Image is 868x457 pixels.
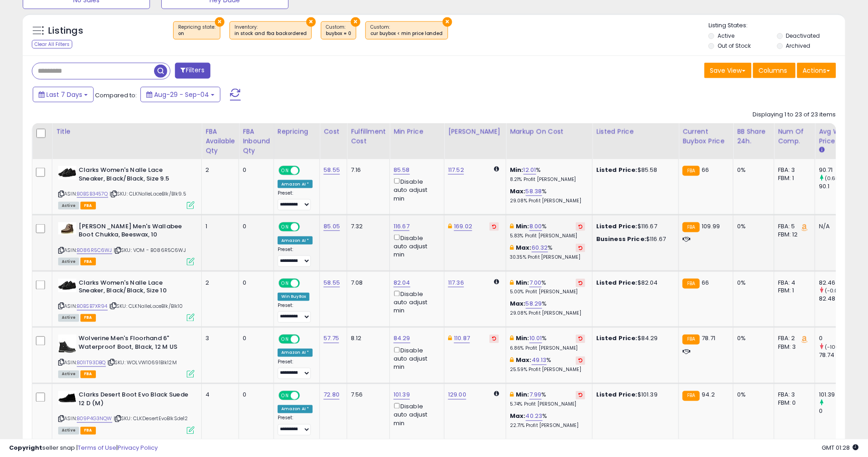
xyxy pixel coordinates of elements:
b: Listed Price: [596,334,638,343]
span: FBA [80,427,96,435]
a: 57.75 [324,334,339,343]
p: 30.35% Profit [PERSON_NAME] [510,254,585,261]
div: Amazon AI * [278,349,313,357]
a: 58.55 [324,278,340,287]
span: | SKU: CLKNalleLaceBlk/Blk9.5 [110,190,186,197]
div: 2 [205,166,232,174]
b: Clarks Desert Boot Evo Black Suede 12 D (M) [79,391,189,410]
div: Disable auto adjust min [394,346,437,372]
p: 29.08% Profit [PERSON_NAME] [510,311,585,317]
a: B09P4G3NQW [77,415,112,423]
small: (-100%) [825,344,846,351]
div: cur buybox < min price landed [370,30,443,37]
span: 66 [702,278,709,287]
a: 101.39 [394,391,410,400]
div: 7.56 [351,391,383,399]
div: 0 [243,335,267,343]
div: N/A [819,222,849,231]
div: ASIN: [58,335,195,377]
span: Custom: [370,24,443,37]
span: All listings currently available for purchase on Amazon [58,427,79,435]
div: 0% [737,279,767,287]
b: Clarks Women's Nalle Lace Sneaker, Black/Black, Size 10 [79,279,189,298]
a: 72.80 [324,391,339,400]
div: 0% [737,166,767,174]
a: 12.01 [524,166,536,175]
a: 58.29 [526,300,542,309]
a: B086R5C6WJ [77,246,112,254]
div: 7.16 [351,166,383,174]
div: 101.39 [819,391,856,399]
span: All listings currently available for purchase on Amazon [58,202,79,210]
div: Preset: [278,303,313,323]
div: $101.39 [596,391,672,399]
div: % [510,222,585,239]
div: Clear All Filters [32,40,72,49]
a: 82.04 [394,278,410,287]
div: Current Buybox Price [683,127,729,146]
span: Repricing state : [178,24,215,37]
div: Preset: [278,190,313,211]
div: % [510,279,585,296]
button: × [443,17,452,27]
span: 2025-09-12 01:28 GMT [822,443,859,452]
div: $82.04 [596,279,672,287]
a: 117.52 [448,166,464,175]
span: FBA [80,202,96,210]
div: in stock and fba backordered [234,30,307,37]
b: Min: [516,334,529,343]
span: 66 [702,166,709,174]
p: 25.59% Profit [PERSON_NAME] [510,367,585,373]
a: 84.29 [394,334,410,343]
div: Preset: [278,359,313,380]
b: Max: [510,412,526,421]
div: 8.12 [351,335,383,343]
div: 0% [737,222,767,231]
div: 7.08 [351,279,383,287]
a: 10.01 [529,334,542,343]
span: All listings currently available for purchase on Amazon [58,371,79,378]
span: OFF [299,223,313,231]
div: 3 [205,335,232,343]
span: Aug-29 - Sep-04 [154,90,209,99]
span: ON [279,223,291,231]
span: FBA [80,371,96,378]
p: 5.74% Profit [PERSON_NAME] [510,402,585,408]
div: % [510,300,585,317]
img: 31161VgeKUL._SL40_.jpg [58,279,76,292]
div: 0% [737,391,767,399]
div: ASIN: [58,391,195,433]
span: Compared to: [95,91,137,100]
a: 49.13 [532,356,547,365]
button: Save View [704,63,752,78]
div: ASIN: [58,166,195,208]
label: Out of Stock [718,42,751,50]
span: Custom: [326,24,351,37]
a: B0BSB3457Q [77,190,108,198]
a: 85.58 [394,166,410,175]
div: $116.67 [596,235,672,243]
div: 0 [243,279,267,287]
div: 90.1 [819,182,856,191]
div: Preset: [278,246,313,267]
span: ON [279,167,291,175]
div: Fulfillment Cost [351,127,386,146]
b: Max: [516,243,532,252]
div: ASIN: [58,279,195,321]
div: Repricing [278,127,316,136]
div: 0 [819,335,856,343]
div: FBA: 3 [778,166,808,174]
a: 169.02 [454,222,472,231]
div: FBM: 12 [778,231,808,239]
span: Inventory : [234,24,307,37]
b: Clarks Women's Nalle Lace Sneaker, Black/Black, Size 9.5 [79,166,189,185]
div: 82.48 [819,295,856,303]
span: 78.71 [702,334,716,343]
div: Avg Win Price [819,127,852,146]
div: Cost [324,127,343,136]
span: | SKU: CLKDesertEvoBlkSde12 [114,415,188,422]
div: 0 [243,222,267,231]
div: buybox = 0 [326,30,351,37]
small: FBA [683,166,699,176]
a: 58.38 [526,187,542,196]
